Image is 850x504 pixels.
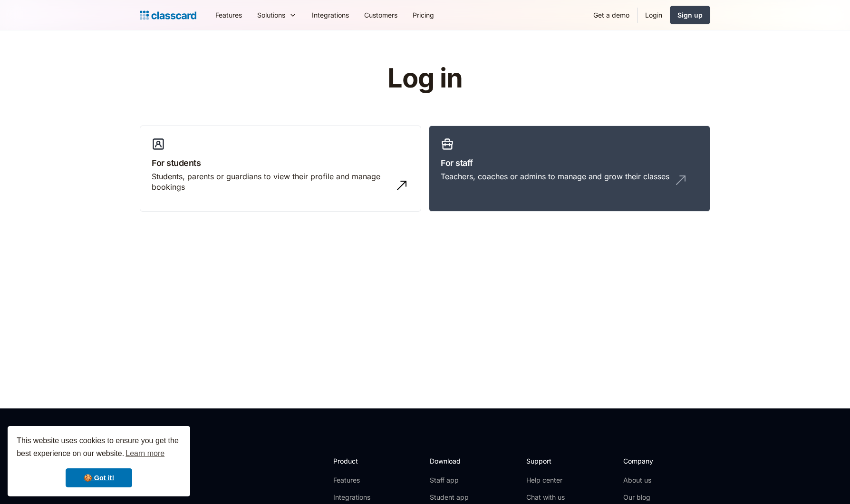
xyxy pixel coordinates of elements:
a: Sign up [670,6,710,24]
h3: For staff [441,156,698,169]
a: Pricing [405,4,442,26]
h2: Support [526,456,565,466]
h2: Company [623,456,686,466]
div: Solutions [250,4,304,26]
a: Get a demo [586,4,637,26]
a: Integrations [304,4,357,26]
a: Features [208,4,250,26]
a: Student app [430,493,469,502]
a: Logo [140,9,196,22]
a: For staffTeachers, coaches or admins to manage and grow their classes [429,126,710,212]
h1: Log in [274,64,576,93]
div: Students, parents or guardians to view their profile and manage bookings [152,171,390,193]
h2: Download [430,456,469,466]
h2: Product [333,456,384,466]
span: This website uses cookies to ensure you get the best experience on our website. [17,435,181,461]
a: Chat with us [526,493,565,502]
a: Staff app [430,475,469,485]
a: dismiss cookie message [66,468,132,487]
div: Solutions [257,10,285,20]
a: Our blog [623,493,686,502]
a: About us [623,475,686,485]
a: For studentsStudents, parents or guardians to view their profile and manage bookings [140,126,421,212]
a: Customers [357,4,405,26]
div: Teachers, coaches or admins to manage and grow their classes [441,171,669,182]
div: Sign up [677,10,703,20]
a: Features [333,475,384,485]
a: Login [637,4,670,26]
a: Help center [526,475,565,485]
h3: For students [152,156,409,169]
div: cookieconsent [8,426,190,496]
a: learn more about cookies [124,446,166,461]
a: Integrations [333,493,384,502]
